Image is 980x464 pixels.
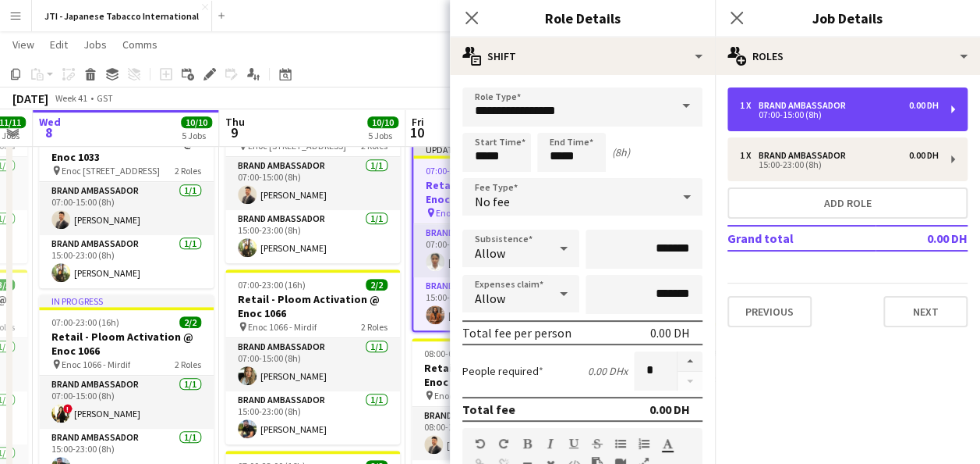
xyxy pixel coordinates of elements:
[678,352,702,372] button: Increase
[612,145,630,159] div: (8h)
[650,325,690,341] div: 0.00 DH
[63,404,73,413] span: !
[412,361,586,389] h3: Retail - Ploom Activation @ Enoc 1033
[413,224,585,277] app-card-role: Brand Ambassador1/107:00-15:00 (8h)[PERSON_NAME]
[12,37,34,52] span: View
[97,92,113,104] div: GST
[39,330,214,358] h3: Retail - Ploom Activation @ Enoc 1066
[462,402,515,417] div: Total fee
[225,391,400,444] app-card-role: Brand Ambassador1/115:00-23:00 (8h)[PERSON_NAME]
[225,269,400,444] app-job-card: 07:00-23:00 (16h)2/2Retail - Ploom Activation @ Enoc 1066 Enoc 1066 - Mirdif2 RolesBrand Ambassad...
[413,277,585,330] app-card-role: Brand Ambassador1/115:00-23:00 (8h)[PERSON_NAME]
[740,100,759,111] div: 1 x
[498,437,509,450] button: Redo
[39,182,214,235] app-card-role: Brand Ambassador1/107:00-15:00 (8h)[PERSON_NAME]
[434,390,532,402] span: Enoc [STREET_ADDRESS]
[475,437,486,450] button: Undo
[44,34,74,55] a: Edit
[39,115,61,129] span: Wed
[225,338,400,391] app-card-role: Brand Ambassador1/107:00-15:00 (8h)[PERSON_NAME]
[181,116,212,128] span: 10/10
[83,37,107,52] span: Jobs
[32,1,212,31] button: JTI - Japanese Tabacco International
[759,150,852,161] div: Brand Ambassador
[740,161,939,169] div: 15:00-23:00 (8h)
[462,364,543,378] label: People required
[51,92,90,104] span: Week 41
[740,111,939,119] div: 07:00-15:00 (8h)
[740,150,759,161] div: 1 x
[225,115,245,129] span: Thu
[50,37,68,52] span: Edit
[412,115,424,129] span: Fri
[225,88,400,263] app-job-card: 07:00-23:00 (16h)2/2Retail - Ploom Activation @ Enoc 1033 Enoc [STREET_ADDRESS]2 RolesBrand Ambas...
[588,364,628,378] div: 0.00 DH x
[122,37,157,52] span: Comms
[475,194,510,209] span: No fee
[662,437,673,450] button: Text Color
[77,34,113,55] a: Jobs
[475,245,505,261] span: Allow
[413,143,585,155] div: Updated
[909,150,939,161] div: 0.00 DH
[248,321,317,333] span: Enoc 1066 - Mirdif
[424,348,513,359] span: 08:00-00:00 (16h) (Sat)
[426,165,494,177] span: 07:00-23:00 (16h)
[225,157,400,210] app-card-role: Brand Ambassador1/107:00-15:00 (8h)[PERSON_NAME]
[436,207,546,219] span: Enoc 1092 - [GEOGRAPHIC_DATA]
[649,402,690,417] div: 0.00 DH
[366,279,387,291] span: 2/2
[6,34,41,55] a: View
[909,100,939,111] div: 0.00 DH
[715,37,980,75] div: Roles
[175,359,201,370] span: 2 Roles
[592,437,603,450] button: Strikethrough
[62,359,130,370] span: Enoc 1066 - Mirdif
[759,100,852,111] div: Brand Ambassador
[225,210,400,263] app-card-role: Brand Ambassador1/115:00-23:00 (8h)[PERSON_NAME]
[367,116,398,128] span: 10/10
[639,437,649,450] button: Ordered List
[39,294,214,307] div: In progress
[412,141,586,332] app-job-card: Updated07:00-23:00 (16h)2/2Retail - Ploom Activation @ Enoc 1092 Enoc 1092 - [GEOGRAPHIC_DATA]2 R...
[361,321,387,333] span: 2 Roles
[39,235,214,288] app-card-role: Brand Ambassador1/115:00-23:00 (8h)[PERSON_NAME]
[876,226,968,251] td: 0.00 DH
[37,123,61,141] span: 8
[450,8,715,28] h3: Role Details
[727,296,812,327] button: Previous
[462,325,571,341] div: Total fee per person
[883,296,968,327] button: Next
[727,187,968,219] button: Add role
[368,130,398,141] div: 5 Jobs
[51,316,119,328] span: 07:00-23:00 (16h)
[39,136,214,164] h3: Retail - Ploom Activation @ Enoc 1033
[715,8,980,28] h3: Job Details
[39,376,214,429] app-card-role: Brand Ambassador1/107:00-15:00 (8h)![PERSON_NAME]
[62,165,160,177] span: Enoc [STREET_ADDRESS]
[179,316,201,328] span: 2/2
[412,407,586,460] app-card-role: Brand Ambassador1/108:00-16:00 (8h)[PERSON_NAME]
[409,123,424,141] span: 10
[116,34,164,55] a: Comms
[475,291,505,306] span: Allow
[225,292,400,320] h3: Retail - Ploom Activation @ Enoc 1066
[568,437,579,450] button: Underline
[522,437,532,450] button: Bold
[615,437,626,450] button: Unordered List
[223,123,245,141] span: 9
[545,437,556,450] button: Italic
[238,279,306,291] span: 07:00-23:00 (16h)
[413,178,585,206] h3: Retail - Ploom Activation @ Enoc 1092
[39,101,214,288] app-job-card: In progress07:00-23:00 (16h)2/2Retail - Ploom Activation @ Enoc 1033 Enoc [STREET_ADDRESS]2 Roles...
[450,37,715,75] div: Shift
[727,226,876,251] td: Grand total
[12,91,48,106] div: [DATE]
[182,130,211,141] div: 5 Jobs
[175,165,201,177] span: 2 Roles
